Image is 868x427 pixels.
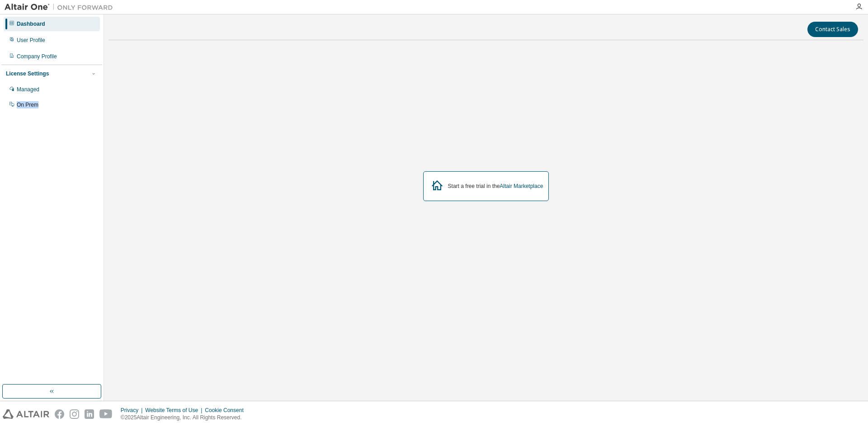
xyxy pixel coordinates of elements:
[121,407,145,414] div: Privacy
[85,409,94,419] img: linkedin.svg
[70,409,79,419] img: instagram.svg
[205,407,249,414] div: Cookie Consent
[3,409,49,419] img: altair_logo.svg
[17,53,57,60] div: Company Profile
[17,101,38,108] div: On Prem
[145,407,205,414] div: Website Terms of Use
[121,414,249,422] p: © 2025 Altair Engineering, Inc. All Rights Reserved.
[448,183,543,190] div: Start a free trial in the
[17,86,39,93] div: Managed
[5,3,118,12] img: Altair One
[55,409,64,419] img: facebook.svg
[17,20,45,28] div: Dashboard
[99,409,113,419] img: youtube.svg
[807,22,858,37] button: Contact Sales
[17,37,45,44] div: User Profile
[500,183,543,189] a: Altair Marketplace
[6,70,49,77] div: License Settings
